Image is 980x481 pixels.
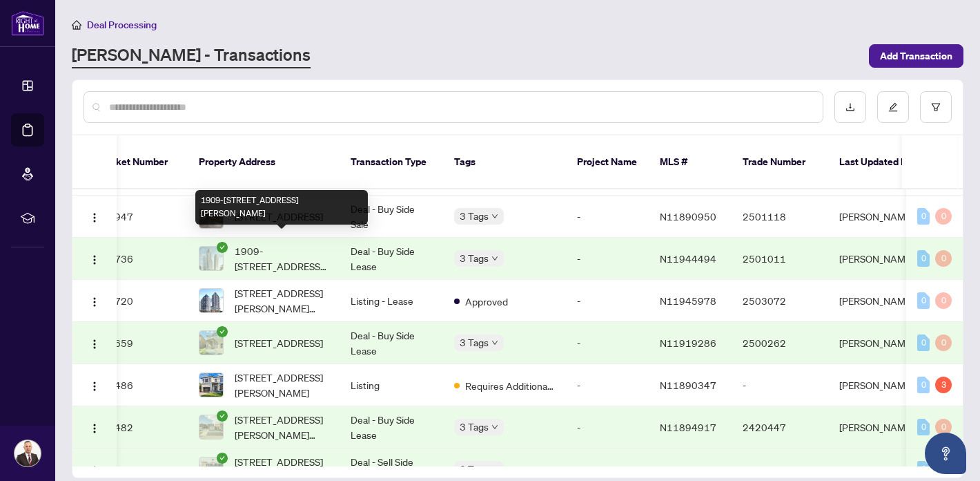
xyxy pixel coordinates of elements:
[89,212,100,223] img: Logo
[732,322,828,364] td: 2500262
[89,381,100,392] img: Logo
[340,364,443,406] td: Listing
[491,213,498,220] span: down
[660,421,716,433] span: N11894917
[72,44,311,68] a: [PERSON_NAME] - Transactions
[188,135,340,189] th: Property Address
[491,424,498,431] span: down
[235,243,329,274] span: 1909-[STREET_ADDRESS][PERSON_NAME]
[91,406,188,449] td: 18482
[566,196,649,238] td: -
[460,250,489,266] span: 3 Tags
[87,19,157,31] span: Deal Processing
[732,406,828,449] td: 2420447
[732,135,828,189] th: Trade Number
[460,461,489,477] span: 3 Tags
[199,415,223,439] img: thumbnail-img
[935,377,952,393] div: 3
[340,135,443,189] th: Transaction Type
[660,379,716,391] span: N11890347
[917,208,930,225] div: 0
[649,135,732,189] th: MLS #
[828,280,932,322] td: [PERSON_NAME]
[828,135,932,189] th: Last Updated By
[199,289,223,312] img: thumbnail-img
[460,334,489,350] span: 3 Tags
[828,322,932,364] td: [PERSON_NAME]
[935,334,952,351] div: 0
[91,280,188,322] td: 21720
[888,102,898,112] span: edit
[491,255,498,262] span: down
[917,377,930,393] div: 0
[340,280,443,322] td: Listing - Lease
[920,91,952,123] button: filter
[566,406,649,449] td: -
[84,374,106,396] button: Logo
[660,294,716,307] span: N11945978
[11,10,44,36] img: logo
[935,419,952,435] div: 0
[199,373,223,397] img: thumbnail-img
[235,412,329,442] span: [STREET_ADDRESS][PERSON_NAME][PERSON_NAME]
[91,238,188,280] td: 22736
[869,44,963,68] button: Add Transaction
[235,370,329,400] span: [STREET_ADDRESS][PERSON_NAME]
[491,466,498,473] span: down
[935,208,952,225] div: 0
[465,378,555,393] span: Requires Additional Docs
[917,292,930,309] div: 0
[340,406,443,449] td: Deal - Buy Side Lease
[917,250,930,267] div: 0
[84,247,106,270] button: Logo
[340,322,443,364] td: Deal - Buy Side Lease
[880,45,952,67] span: Add Transaction
[877,91,909,123] button: edit
[460,419,489,435] span: 3 Tags
[14,440,41,466] img: Profile Icon
[566,322,649,364] td: -
[235,285,329,316] span: [STREET_ADDRESS][PERSON_NAME][PERSON_NAME]
[935,250,952,267] div: 0
[925,433,966,474] button: Open asap
[84,458,106,480] button: Logo
[660,210,716,223] span: N11890950
[199,458,223,481] img: thumbnail-img
[84,332,106,354] button: Logo
[72,20,81,30] span: home
[465,294,508,309] span: Approved
[828,196,932,238] td: [PERSON_NAME]
[935,292,952,309] div: 0
[491,339,498,346] span: down
[917,334,930,351] div: 0
[217,242,228,253] span: check-circle
[199,247,223,270] img: thumbnail-img
[917,419,930,435] div: 0
[91,196,188,238] td: 22947
[217,453,228,464] span: check-circle
[566,135,649,189] th: Project Name
[89,465,100,476] img: Logo
[732,196,828,238] td: 2501118
[89,296,100,308] img: Logo
[566,280,649,322] td: -
[199,331,223,355] img: thumbnail-img
[84,290,106,312] button: Logo
[566,364,649,406] td: -
[732,280,828,322] td: 2503072
[89,254,100,265] img: Logo
[217,411,228,422] span: check-circle
[89,339,100,350] img: Logo
[660,252,716,265] span: N11944494
[732,364,828,406] td: -
[460,208,489,224] span: 3 Tags
[235,335,323,350] span: [STREET_ADDRESS]
[845,102,855,112] span: download
[443,135,566,189] th: Tags
[91,322,188,364] td: 21659
[195,190,368,225] div: 1909-[STREET_ADDRESS][PERSON_NAME]
[89,423,100,434] img: Logo
[828,238,932,280] td: [PERSON_NAME]
[566,238,649,280] td: -
[828,364,932,406] td: [PERSON_NAME]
